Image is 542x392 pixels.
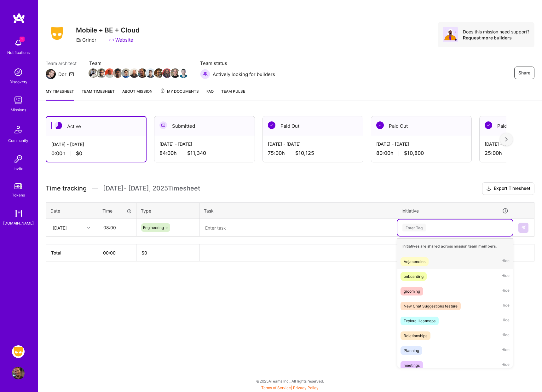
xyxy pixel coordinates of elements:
img: Team Architect [46,69,56,79]
a: My timesheet [46,88,74,101]
input: HH:MM [98,219,136,236]
span: Hide [501,317,510,325]
img: Paid Out [376,121,384,129]
div: Relationships [404,332,427,339]
img: discovery [12,66,25,79]
span: Engineering [143,225,164,230]
th: Task [199,202,397,219]
div: grooming [404,288,420,295]
span: | [261,385,319,390]
div: Time [102,208,132,214]
div: Notifications [7,49,30,56]
img: Actively looking for builders [200,69,210,79]
span: Hide [501,346,510,355]
span: $10,800 [404,150,424,156]
div: 80:00 h [376,150,466,156]
img: Avatar [443,27,458,42]
span: $0 [76,150,82,157]
span: Hide [501,287,510,295]
i: icon Chevron [87,226,90,229]
a: FAQ [206,88,214,101]
div: Dor [58,71,66,78]
button: Export Timesheet [482,182,534,195]
div: Submitted [154,116,255,136]
img: Team Member Avatar [154,68,164,78]
i: icon Download [486,185,491,192]
a: Team Member Avatar [138,68,147,79]
div: onboarding [404,273,424,280]
img: Team Member Avatar [130,68,139,78]
div: Planning [404,347,419,354]
img: Team Member Avatar [146,68,155,78]
img: Team Member Avatar [97,68,106,78]
div: Community [8,137,28,144]
th: Type [136,202,199,219]
a: User Avatar [10,367,26,379]
img: Submitted [159,121,167,129]
a: Team Member Avatar [179,68,187,79]
a: Privacy Policy [293,385,319,390]
div: Adjacencies [404,258,425,265]
div: Does this mission need support? [463,29,529,35]
img: guide book [12,207,25,220]
span: Hide [501,331,510,340]
div: meetings [404,362,420,369]
div: [DATE] [53,224,67,231]
span: 1 [20,37,25,42]
a: Team Member Avatar [155,68,163,79]
div: Initiatives are shared across mission team members. [397,238,513,254]
i: icon Mail [69,72,74,77]
img: logo [13,13,25,24]
span: Share [518,70,530,76]
img: Team Member Avatar [89,68,98,78]
div: Enter Tag [402,223,426,232]
span: [DATE] - [DATE] , 2025 Timesheet [103,184,200,192]
span: $11,340 [187,150,206,156]
a: My Documents [160,88,199,101]
span: $10,125 [295,150,314,156]
div: [DATE] - [DATE] [159,141,250,147]
img: Invite [12,153,25,165]
div: 75:00 h [268,150,358,156]
div: Missions [11,107,26,113]
div: © 2025 ATeams Inc., All rights reserved. [38,373,542,389]
div: New Chat Suggestions feature [404,303,458,309]
a: Team Member Avatar [147,68,155,79]
div: Request more builders [463,35,529,41]
a: Team timesheet [82,88,115,101]
img: Paid Out [485,121,492,129]
span: Time tracking [46,184,87,192]
img: User Avatar [12,367,25,379]
a: Team Member Avatar [163,68,171,79]
div: Explore Heatmaps [404,318,435,324]
span: Team architect [46,60,77,67]
img: Submit [521,225,526,230]
img: Company Logo [46,25,68,42]
img: Paid Out [268,121,275,129]
span: Hide [501,272,510,281]
div: Paid Out [263,116,363,136]
img: Team Member Avatar [121,68,131,78]
a: Team Member Avatar [130,68,138,79]
img: teamwork [12,94,25,107]
img: Team Member Avatar [113,68,123,78]
span: Hide [501,361,510,370]
a: Terms of Service [261,385,291,390]
img: Grindr: Mobile + BE + Cloud [12,345,25,358]
img: Team Member Avatar [138,68,147,78]
img: Community [11,122,26,137]
img: Team Member Avatar [179,68,188,78]
a: Team Pulse [221,88,245,101]
span: Hide [501,257,510,266]
div: [DOMAIN_NAME] [3,220,34,226]
span: My Documents [160,88,199,95]
span: Actively looking for builders [213,71,275,78]
div: [DATE] - [DATE] [268,141,358,147]
a: Team Member Avatar [89,68,97,79]
a: Grindr: Mobile + BE + Cloud [10,345,26,358]
div: [DATE] - [DATE] [376,141,466,147]
span: Team status [200,60,275,67]
div: Discovery [9,79,27,85]
img: Team Member Avatar [162,68,172,78]
button: Share [514,67,534,79]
